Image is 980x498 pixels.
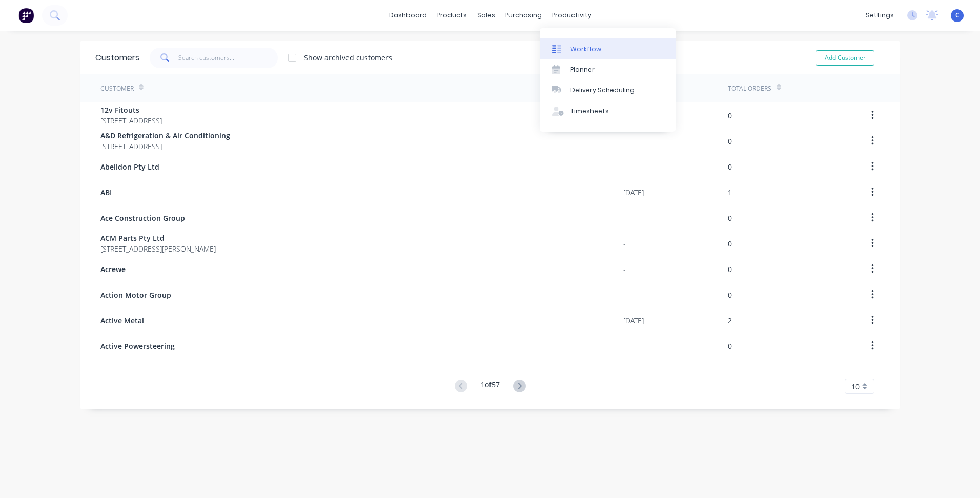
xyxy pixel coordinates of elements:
[304,52,392,63] div: Show archived customers
[18,8,34,23] img: Factory
[540,38,676,59] a: Workflow
[547,8,597,23] div: productivity
[540,80,676,100] a: Delivery Scheduling
[728,238,732,249] div: 0
[540,59,676,80] a: Planner
[570,65,595,74] div: Planner
[623,341,626,351] div: -
[955,11,959,20] span: C
[728,110,732,121] div: 0
[728,341,732,351] div: 0
[851,381,860,392] span: 10
[100,341,175,351] span: Active Powersteering
[432,8,472,23] div: products
[728,213,732,223] div: 0
[728,315,732,326] div: 2
[728,136,732,147] div: 0
[178,48,278,68] input: Search customers...
[500,8,547,23] div: purchasing
[623,213,626,223] div: -
[384,8,432,23] a: dashboard
[100,315,144,326] span: Active Metal
[472,8,500,23] div: sales
[623,161,626,172] div: -
[95,52,139,64] div: Customers
[623,238,626,249] div: -
[623,187,644,198] div: [DATE]
[100,289,171,300] span: Action Motor Group
[728,161,732,172] div: 0
[481,379,500,394] div: 1 of 57
[816,50,874,66] button: Add Customer
[623,289,626,300] div: -
[728,187,732,198] div: 1
[623,136,626,147] div: -
[100,187,112,198] span: ABI
[861,8,899,23] div: settings
[728,84,771,93] div: Total Orders
[570,86,635,95] div: Delivery Scheduling
[100,264,126,275] span: Acrewe
[570,45,601,54] div: Workflow
[100,233,216,243] span: ACM Parts Pty Ltd
[100,115,162,126] span: [STREET_ADDRESS]
[623,315,644,326] div: [DATE]
[100,141,230,152] span: [STREET_ADDRESS]
[100,105,162,115] span: 12v Fitouts
[100,84,134,93] div: Customer
[623,264,626,275] div: -
[570,107,609,116] div: Timesheets
[540,101,676,121] a: Timesheets
[728,289,732,300] div: 0
[100,243,216,254] span: [STREET_ADDRESS][PERSON_NAME]
[100,161,159,172] span: Abelldon Pty Ltd
[728,264,732,275] div: 0
[100,130,230,141] span: A&D Refrigeration & Air Conditioning
[100,213,185,223] span: Ace Construction Group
